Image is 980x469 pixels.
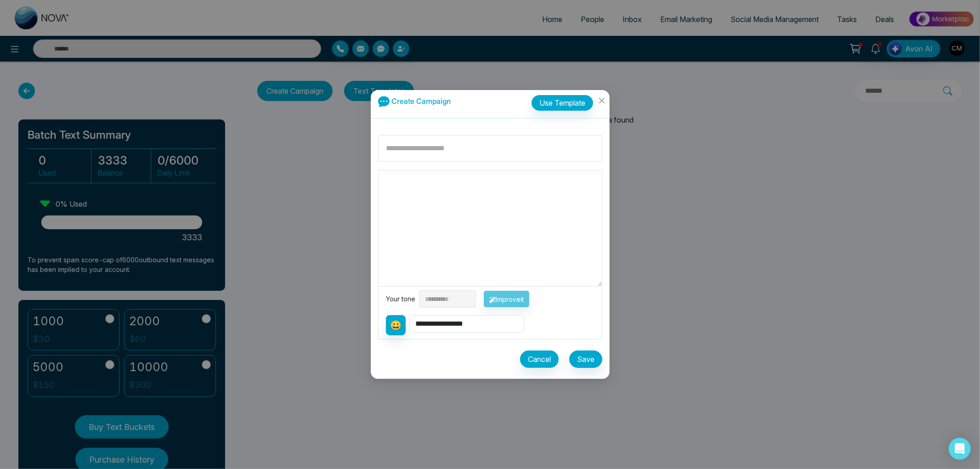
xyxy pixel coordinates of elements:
button: 😀 [386,315,406,335]
button: Close [594,90,610,115]
button: Use Template [532,95,593,111]
div: Open Intercom Messenger [949,438,971,460]
div: Your tone [386,294,419,304]
span: close [598,97,605,104]
span: Create Campaign [391,96,451,106]
button: Cancel [520,350,559,368]
button: Save [569,350,602,368]
a: Use Template [532,90,602,111]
